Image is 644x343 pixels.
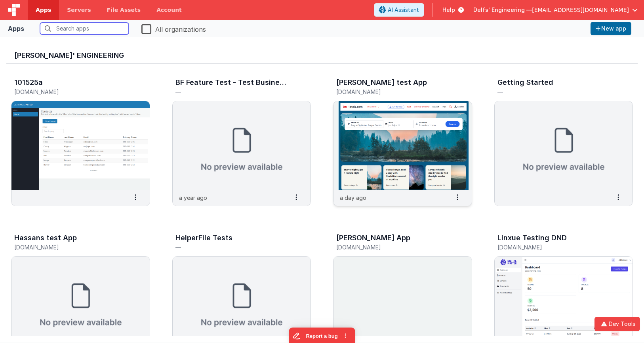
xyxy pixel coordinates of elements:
button: Delfs' Engineering — [EMAIL_ADDRESS][DOMAIN_NAME] [473,6,638,14]
button: Dev Tools [594,317,640,331]
p: a year ago [179,194,207,202]
h5: [DOMAIN_NAME] [336,244,452,250]
h3: Getting Started [497,79,553,86]
h3: [PERSON_NAME] App [336,234,410,242]
span: Help [442,6,455,14]
h5: [DOMAIN_NAME] [336,89,452,95]
h3: 101525a [14,79,43,86]
input: Search apps [40,23,129,34]
label: All organizations [141,23,206,34]
div: Apps [8,24,24,33]
button: New app [591,22,631,35]
h3: Hassans test App [14,234,77,242]
h5: [DOMAIN_NAME] [14,89,130,95]
h5: [DOMAIN_NAME] [497,244,614,250]
h3: [PERSON_NAME] test App [336,79,427,86]
button: AI Assistant [374,3,424,17]
h3: Linxue Testing DND [497,234,567,242]
h3: HelperFile Tests [175,234,232,242]
h5: — [175,89,292,95]
p: a day ago [340,194,366,202]
h5: — [497,89,614,95]
h3: [PERSON_NAME]' Engineering [14,52,630,59]
span: Delfs' Engineering — [473,6,532,14]
span: Servers [67,6,91,14]
span: [EMAIL_ADDRESS][DOMAIN_NAME] [532,6,629,14]
span: File Assets [107,6,141,14]
h3: BF Feature Test - Test Business File [175,79,289,86]
h5: [DOMAIN_NAME] [14,244,130,250]
span: AI Assistant [388,6,419,14]
span: Apps [36,6,51,14]
h5: — [175,244,292,250]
